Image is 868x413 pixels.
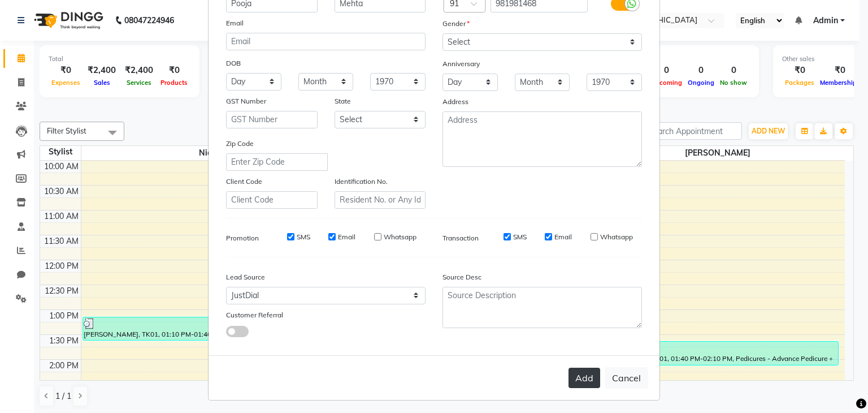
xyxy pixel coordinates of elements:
[226,272,265,282] label: Lead Source
[442,272,481,282] label: Source Desc
[554,232,572,242] label: Email
[335,96,351,106] label: State
[226,111,318,128] input: GST Number
[442,97,468,107] label: Address
[335,177,388,187] label: Identification No.
[226,153,328,171] input: Enter Zip Code
[226,33,426,50] input: Email
[226,139,254,149] label: Zip Code
[442,59,480,69] label: Anniversary
[226,310,283,320] label: Customer Referral
[226,177,262,187] label: Client Code
[442,19,470,29] label: Gender
[335,191,426,209] input: Resident No. or Any Id
[297,232,310,242] label: SMS
[226,18,244,28] label: Email
[600,232,633,242] label: Whatsapp
[568,368,600,388] button: Add
[605,367,648,389] button: Cancel
[338,232,355,242] label: Email
[513,232,527,242] label: SMS
[226,191,318,209] input: Client Code
[226,96,266,106] label: GST Number
[384,232,416,242] label: Whatsapp
[442,233,479,243] label: Transaction
[226,58,241,68] label: DOB
[226,233,259,243] label: Promotion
